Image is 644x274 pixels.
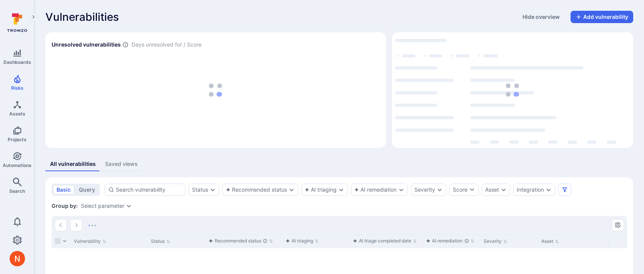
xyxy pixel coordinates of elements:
[289,187,295,193] button: Expand dropdown
[55,219,67,231] button: Go to the previous page
[546,187,552,193] button: Expand dropdown
[612,219,624,231] button: Manage columns
[52,41,121,48] h2: Unresolved vulnerabilities
[518,11,564,23] button: Hide overview
[9,111,25,117] span: Assets
[398,187,404,193] button: Expand dropdown
[126,203,132,209] button: Expand dropdown
[353,237,411,245] div: AI triage completed date
[122,41,128,49] span: Number of vulnerabilities in status ‘Open’ ‘Triaged’ and ‘In process’ divided by score and scanne...
[10,251,25,266] div: Neeren Patki
[353,238,417,244] button: Sort by function(){return k.createElement(pN.A,{direction:"row",alignItems:"center",gap:4},k.crea...
[392,32,633,148] div: Top integrations by vulnerabilities
[74,238,107,244] button: Sort by Vulnerability
[192,187,208,193] button: Status
[501,187,507,193] button: Expand dropdown
[151,238,170,244] button: Sort by Status
[517,187,544,193] button: Integration
[53,185,74,194] button: basic
[209,238,273,244] button: Sort by function(){return k.createElement(pN.A,{direction:"row",alignItems:"center",gap:4},k.crea...
[81,203,124,209] button: Select parameter
[541,238,559,244] button: Sort by Asset
[285,238,319,244] button: Sort by function(){return k.createElement(pN.A,{direction:"row",alignItems:"center",gap:4},k.crea...
[88,225,96,226] img: Loading...
[558,184,571,196] button: Filters
[3,59,31,65] span: Dashboards
[338,187,344,193] button: Expand dropdown
[9,188,25,194] span: Search
[484,238,507,244] button: Sort by Severity
[29,12,38,22] button: Expand navigation menu
[75,185,98,194] button: query
[11,85,23,91] span: Risks
[3,162,32,168] span: Automations
[50,160,96,168] div: All vulnerabilities
[285,237,313,245] div: AI triaging
[209,237,267,245] div: Recommended status
[55,238,61,244] span: Select all rows
[437,187,443,193] button: Expand dropdown
[45,157,633,171] div: assets tabs
[31,14,36,20] i: Expand navigation menu
[70,219,82,231] button: Go to the next page
[506,84,519,97] img: Loading...
[426,238,475,244] button: Sort by function(){return k.createElement(pN.A,{direction:"row",alignItems:"center",gap:4},k.crea...
[485,187,499,193] button: Asset
[132,41,202,49] span: Days unresolved for / Score
[210,187,216,193] button: Expand dropdown
[453,186,467,194] div: Score
[449,184,479,196] button: Score
[414,187,435,193] button: Severity
[571,11,633,23] button: Add vulnerability
[116,186,182,194] input: Search vulnerability
[8,137,27,142] span: Projects
[105,160,138,168] div: Saved views
[81,203,132,209] div: grouping parameters
[10,251,25,266] img: ACg8ocIprwjrgDQnDsNSk9Ghn5p5-B8DpAKWoJ5Gi9syOE4K59tr4Q=s96-c
[354,187,397,193] button: AI remediation
[426,237,469,245] div: AI remediation
[226,187,287,193] button: Recommended status
[52,202,78,210] span: Group by:
[45,11,119,23] span: Vulnerabilities
[305,187,337,193] button: AI triaging
[395,35,630,145] div: loading spinner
